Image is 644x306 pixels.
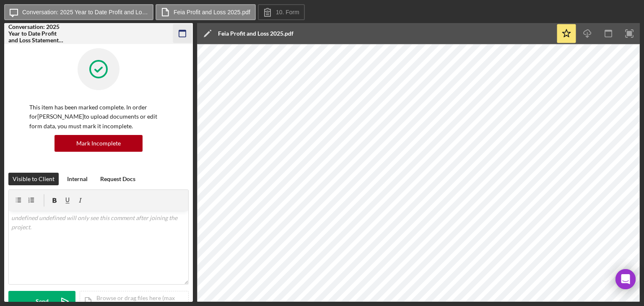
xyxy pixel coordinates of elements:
[174,9,250,16] label: Feia Profit and Loss 2025.pdf
[258,4,305,20] button: 10. Form
[22,9,148,16] label: Conversation: 2025 Year to Date Profit and Loss Statement ([PERSON_NAME])
[96,173,140,185] button: Request Docs
[29,103,168,131] p: This item has been marked complete. In order for [PERSON_NAME] to upload documents or edit form d...
[55,135,143,152] button: Mark Incomplete
[13,173,55,185] div: Visible to Client
[63,173,92,185] button: Internal
[100,173,135,185] div: Request Docs
[615,269,636,289] div: Open Intercom Messenger
[8,23,67,44] div: Conversation: 2025 Year to Date Profit and Loss Statement ([PERSON_NAME])
[76,135,121,152] div: Mark Incomplete
[8,173,59,185] button: Visible to Client
[67,173,88,185] div: Internal
[276,9,299,16] label: 10. Form
[4,4,153,20] button: Conversation: 2025 Year to Date Profit and Loss Statement ([PERSON_NAME])
[156,4,256,20] button: Feia Profit and Loss 2025.pdf
[218,30,293,37] div: Feia Profit and Loss 2025.pdf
